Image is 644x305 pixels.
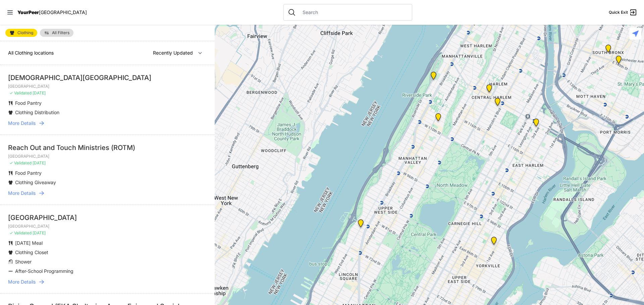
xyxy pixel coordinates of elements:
[8,120,36,127] span: More Details
[8,154,207,159] p: [GEOGRAPHIC_DATA]
[434,113,442,124] div: The Cathedral Church of St. John the Divine
[5,29,37,37] a: Clothing
[15,259,32,264] span: Shower
[532,119,540,129] div: Main Location
[8,279,36,285] span: More Details
[8,73,207,82] div: [DEMOGRAPHIC_DATA][GEOGRAPHIC_DATA]
[40,29,73,37] a: All Filters
[17,31,33,35] span: Clothing
[33,160,46,165] span: [DATE]
[609,10,628,15] span: Quick Exit
[8,143,207,152] div: Reach Out and Touch Ministries (ROTM)
[8,84,207,89] p: [GEOGRAPHIC_DATA]
[17,9,39,15] span: YourPeer
[33,90,46,95] span: [DATE]
[15,100,42,106] span: Food Pantry
[604,45,612,55] div: The Bronx
[485,84,493,95] div: Uptown/Harlem DYCD Youth Drop-in Center
[15,249,48,255] span: Clothing Closet
[8,224,207,229] p: [GEOGRAPHIC_DATA]
[9,230,32,235] span: ✓ Validated
[429,72,438,82] div: Manhattan
[490,237,498,247] div: Avenue Church
[52,31,69,35] span: All Filters
[15,240,43,246] span: [DATE] Meal
[8,50,54,56] span: All Clothing locations
[15,179,56,185] span: Clothing Giveaway
[17,10,87,14] a: YourPeer[GEOGRAPHIC_DATA]
[299,9,408,16] input: Search
[8,190,36,197] span: More Details
[39,9,87,15] span: [GEOGRAPHIC_DATA]
[15,170,42,176] span: Food Pantry
[15,268,73,274] span: After-School Programming
[8,279,207,285] a: More Details
[9,90,32,95] span: ✓ Validated
[609,8,637,16] a: Quick Exit
[614,56,623,66] div: The Bronx Pride Center
[9,160,32,165] span: ✓ Validated
[8,213,207,222] div: [GEOGRAPHIC_DATA]
[15,109,59,115] span: Clothing Distribution
[8,190,207,197] a: More Details
[33,230,46,235] span: [DATE]
[8,120,207,127] a: More Details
